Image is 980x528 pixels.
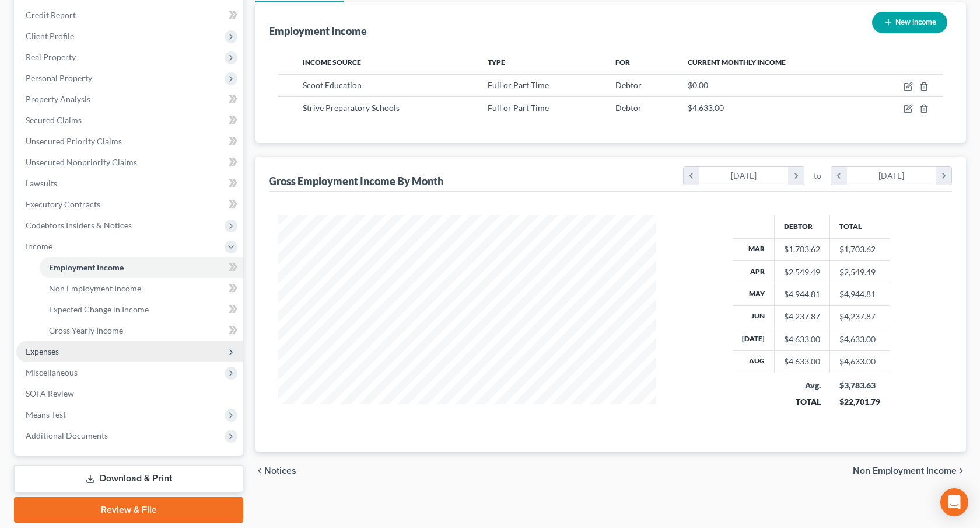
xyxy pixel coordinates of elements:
[303,80,362,90] span: Scoot Education
[49,262,124,272] span: Employment Income
[784,356,820,367] div: $4,633.00
[733,350,775,373] th: Aug
[784,380,821,391] div: Avg.
[784,244,820,255] div: $1,703.62
[26,430,108,440] span: Additional Documents
[16,89,243,110] a: Property Analysis
[733,238,775,260] th: Mar
[615,103,642,113] span: Debtor
[26,346,59,356] span: Expenses
[830,305,890,328] td: $4,237.87
[847,167,936,185] div: [DATE]
[733,283,775,305] th: May
[26,241,52,251] span: Income
[830,215,890,238] th: Total
[303,58,361,67] span: Income Source
[688,58,786,67] span: Current Monthly Income
[26,409,66,419] span: Means Test
[615,80,642,90] span: Debtor
[49,283,141,293] span: Non Employment Income
[784,266,820,278] div: $2,549.49
[26,388,74,398] span: SOFA Review
[488,103,549,113] span: Full or Part Time
[26,31,74,41] span: Client Profile
[16,5,243,26] a: Credit Report
[14,497,243,523] a: Review & File
[699,167,789,185] div: [DATE]
[16,194,243,215] a: Executory Contracts
[488,80,549,90] span: Full or Part Time
[26,367,78,377] span: Miscellaneous
[733,305,775,328] th: Jun
[853,466,966,475] button: Non Employment Income chevron_right
[830,350,890,373] td: $4,633.00
[269,174,443,188] div: Gross Employment Income By Month
[26,178,57,188] span: Lawsuits
[303,103,400,113] span: Strive Preparatory Schools
[16,131,243,152] a: Unsecured Priority Claims
[16,383,243,404] a: SOFA Review
[940,488,968,516] div: Open Intercom Messenger
[830,283,890,305] td: $4,944.81
[788,167,804,185] i: chevron_right
[26,94,90,104] span: Property Analysis
[49,304,149,314] span: Expected Change in Income
[684,167,699,185] i: chevron_left
[16,152,243,173] a: Unsecured Nonpriority Claims
[26,52,76,62] span: Real Property
[16,173,243,194] a: Lawsuits
[784,396,821,408] div: TOTAL
[830,238,890,260] td: $1,703.62
[839,396,880,408] div: $22,701.79
[16,110,243,131] a: Secured Claims
[49,325,123,335] span: Gross Yearly Income
[830,260,890,283] td: $2,549.49
[688,103,724,113] span: $4,633.00
[936,167,951,185] i: chevron_right
[957,466,966,475] i: chevron_right
[14,465,243,492] a: Download & Print
[255,466,296,475] button: chevron_left Notices
[784,334,820,345] div: $4,633.00
[872,12,947,33] button: New Income
[784,289,820,300] div: $4,944.81
[264,466,296,475] span: Notices
[269,24,367,38] div: Employment Income
[26,199,100,209] span: Executory Contracts
[26,115,82,125] span: Secured Claims
[26,73,92,83] span: Personal Property
[839,380,880,391] div: $3,783.63
[40,257,243,278] a: Employment Income
[255,466,264,475] i: chevron_left
[26,136,122,146] span: Unsecured Priority Claims
[26,157,137,167] span: Unsecured Nonpriority Claims
[830,328,890,350] td: $4,633.00
[26,10,76,20] span: Credit Report
[688,80,708,90] span: $0.00
[488,58,505,67] span: Type
[784,311,820,322] div: $4,237.87
[40,320,243,341] a: Gross Yearly Income
[615,58,630,67] span: For
[775,215,830,238] th: Debtor
[40,299,243,320] a: Expected Change in Income
[733,328,775,350] th: [DATE]
[26,220,132,230] span: Codebtors Insiders & Notices
[814,170,821,182] span: to
[831,167,847,185] i: chevron_left
[40,278,243,299] a: Non Employment Income
[853,466,957,475] span: Non Employment Income
[733,260,775,283] th: Apr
